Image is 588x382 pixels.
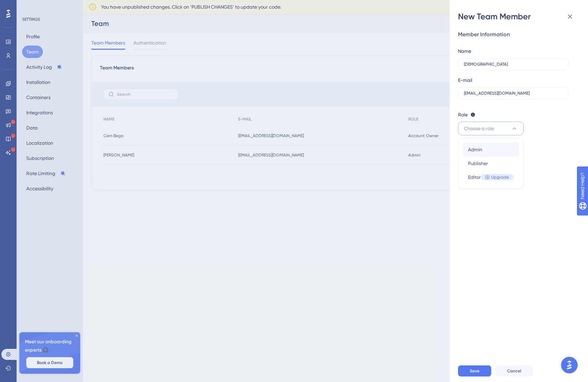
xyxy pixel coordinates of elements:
[491,174,509,180] span: Upgrade
[458,76,472,84] div: E-mail
[468,173,514,181] div: Editor
[458,47,471,55] div: Name
[463,156,519,170] button: Publisher
[463,143,519,156] button: Admin
[458,365,491,376] button: Save
[464,91,563,96] input: E-mail
[495,365,533,376] button: Cancel
[458,30,574,39] div: Member Information
[458,111,468,119] span: Role
[464,62,563,67] input: Name
[16,2,43,10] span: Need Help?
[463,170,519,184] button: EditorUpgrade
[464,124,494,133] span: Choose a role
[470,368,479,374] span: Save
[468,159,488,168] span: Publisher
[458,122,524,135] button: Choose a role
[458,11,580,22] div: New Team Member
[559,355,580,375] iframe: UserGuiding AI Assistant Launcher
[507,368,521,374] span: Cancel
[468,145,482,154] span: Admin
